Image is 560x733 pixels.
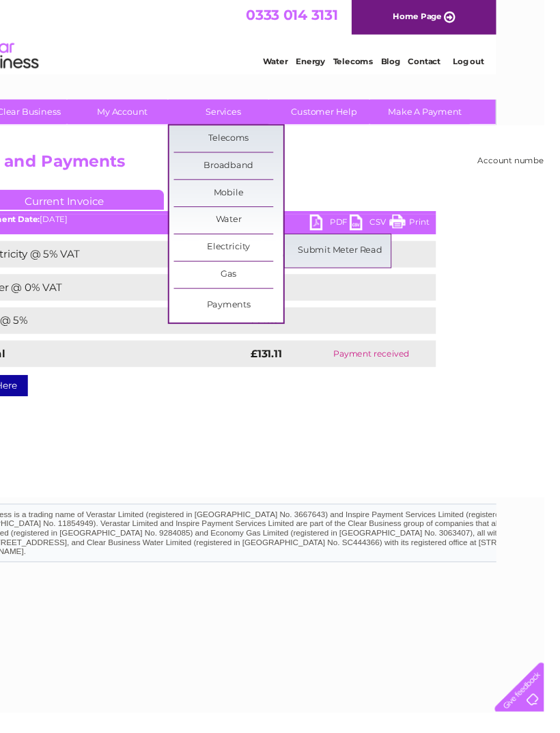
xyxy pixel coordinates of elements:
[381,102,494,128] a: Make A Payment
[179,269,292,296] a: Gas
[258,357,290,370] strong: £131.11
[179,213,292,240] a: Water
[20,36,89,77] img: logo.png
[515,58,547,68] a: Log out
[360,221,401,240] a: CSV
[303,7,397,24] a: 0333 014 3131
[179,241,292,268] a: Electricity
[294,245,406,272] a: Submit Meter Read
[255,316,417,344] td: £2.75
[173,102,286,128] a: Services
[469,58,503,68] a: Contact
[179,157,292,184] a: Broadband
[320,58,346,68] a: Water
[316,350,449,378] td: Payment received
[255,282,421,309] td: £73.33
[401,221,442,240] a: Print
[319,221,360,240] a: PDF
[179,129,292,156] a: Telecoms
[179,301,292,328] a: Payments
[179,185,292,212] a: Mobile
[277,102,390,128] a: Customer Help
[70,102,182,128] a: My Account
[354,58,384,68] a: Energy
[392,58,433,68] a: Telecoms
[441,58,461,68] a: Blog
